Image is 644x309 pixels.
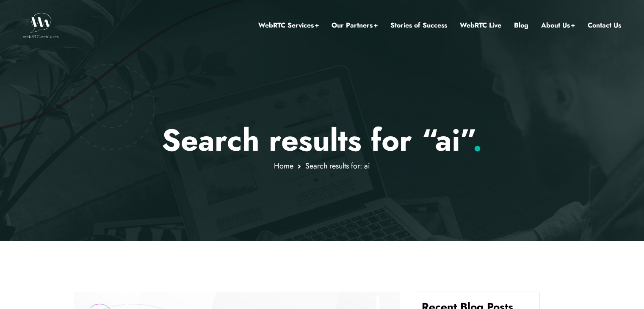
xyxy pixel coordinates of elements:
[541,20,575,31] a: About Us
[305,160,370,171] span: Search results for: ai
[588,20,621,31] a: Contact Us
[514,20,528,31] a: Blog
[473,118,482,162] span: .
[23,13,59,38] img: WebRTC.ventures
[258,20,319,31] a: WebRTC Services
[390,20,447,31] a: Stories of Success
[74,122,570,158] p: Search results for “ai”
[274,160,293,171] a: Home
[460,20,501,31] a: WebRTC Live
[332,20,378,31] a: Our Partners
